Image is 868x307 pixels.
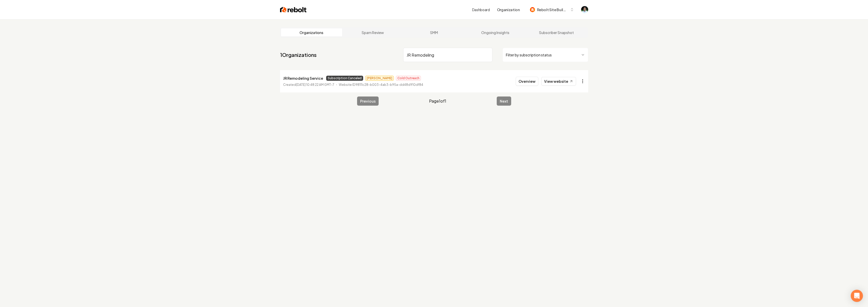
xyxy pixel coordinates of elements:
p: Created [283,82,334,87]
span: [PERSON_NAME] [365,76,394,81]
span: Subscription Canceled [326,76,363,81]
button: Open user button [581,6,588,13]
time: [DATE] 10:48:22 AM GMT-7 [296,83,334,87]
span: Cold Outreach [396,76,421,81]
a: Dashboard [472,7,490,12]
img: Rebolt Site Builder [530,7,535,12]
a: Ongoing Insights [465,28,526,37]
a: SMM [403,28,465,37]
p: Website ID 98111c28-b003-4ab3-b95a-dd48d910df84 [339,82,423,87]
button: Organization [494,5,523,14]
a: View website [541,77,576,86]
span: Page 1 of 1 [429,98,446,104]
span: Rebolt Site Builder [537,7,568,12]
p: JR Remodeling Service [283,75,323,81]
div: Open Intercom Messenger [851,290,863,302]
img: Arwin Rahmatpanah [581,6,588,13]
a: Spam Review [342,28,403,37]
img: Rebolt Logo [280,6,307,13]
a: Subscriber Snapshot [526,28,587,37]
input: Search by name or ID [403,48,492,62]
button: Overview [516,77,538,86]
a: Organizations [281,28,342,37]
a: 1Organizations [280,51,317,58]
